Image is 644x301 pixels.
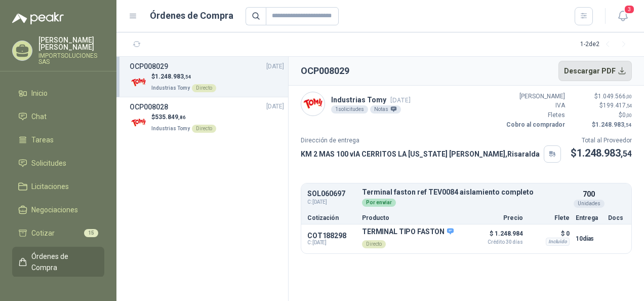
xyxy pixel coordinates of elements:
p: Terminal faston ref TEV0084 aislamiento completo [362,189,570,196]
span: Industrias Tomy [151,126,190,131]
div: Directo [192,125,216,133]
span: Órdenes de Compra [31,251,95,273]
a: OCP008028[DATE] Company Logo$535.849,86Industrias TomyDirecto [130,101,284,133]
span: ,54 [626,103,632,108]
img: Logo peakr [12,12,64,24]
a: Inicio [12,84,104,103]
span: Tareas [31,134,54,145]
p: Producto [362,215,466,221]
p: IVA [504,101,565,110]
p: 700 [583,189,595,200]
span: ,00 [626,112,632,118]
h2: OCP008029 [301,64,349,78]
div: Directo [362,240,386,248]
p: TERMINAL TIPO FASTON [362,228,454,237]
a: Negociaciones [12,200,104,219]
span: 199.417 [603,102,632,109]
p: Total al Proveedor [571,136,632,145]
span: Negociaciones [31,204,78,215]
p: $ [571,110,632,120]
span: Cotizar [31,228,55,239]
button: 3 [614,7,632,25]
p: Industrias Tomy [331,94,411,105]
p: $ [151,112,216,122]
p: 10 días [576,233,602,245]
div: 1 solicitudes [331,105,368,114]
div: Por enviar [362,199,396,207]
h1: Órdenes de Compra [150,9,233,23]
p: SOL060697 [307,190,356,198]
p: $ [571,120,632,130]
span: C: [DATE] [307,240,356,246]
a: Tareas [12,130,104,149]
img: Company Logo [301,92,325,116]
span: [DATE] [266,102,284,111]
img: Company Logo [130,73,147,91]
p: IMPORTSOLUCIONES SAS [38,53,104,65]
a: Licitaciones [12,177,104,196]
span: C: [DATE] [307,198,356,206]
p: $ [571,101,632,110]
p: $ [571,145,632,161]
p: $ [571,92,632,101]
h3: OCP008029 [130,61,168,72]
span: Crédito 30 días [472,240,523,245]
p: Flete [529,215,570,221]
span: Inicio [31,88,48,99]
p: [PERSON_NAME] [504,92,565,101]
p: Dirección de entrega [301,136,561,145]
a: Solicitudes [12,154,104,173]
h3: OCP008028 [130,101,168,112]
p: $ 1.248.984 [472,228,523,245]
p: Precio [472,215,523,221]
p: Cobro al comprador [504,120,565,130]
span: [DATE] [390,96,411,104]
button: Descargar PDF [558,61,632,81]
a: Cotizar15 [12,223,104,243]
span: Licitaciones [31,181,69,192]
span: 0 [622,111,632,119]
p: Entrega [576,215,602,221]
span: 1.248.983 [577,147,632,159]
div: Directo [192,84,216,92]
span: 535.849 [155,114,186,121]
span: ,00 [626,94,632,99]
span: [DATE] [266,62,284,71]
img: Company Logo [130,114,147,132]
span: 1.049.566 [598,93,632,100]
div: 1 - 2 de 2 [580,36,632,53]
span: Chat [31,111,47,122]
p: Docs [608,215,625,221]
p: KM 2 MAS 100 vIA CERRITOS LA [US_STATE] [PERSON_NAME] , Risaralda [301,148,540,160]
span: Industrias Tomy [151,85,190,91]
span: ,54 [621,149,632,159]
span: 1.248.983 [155,73,191,80]
p: $ 0 [529,228,570,240]
span: ,54 [624,122,632,128]
div: Unidades [574,200,605,208]
p: Fletes [504,110,565,120]
p: COT188298 [307,232,356,240]
a: Chat [12,107,104,126]
div: Incluido [546,238,570,246]
span: 3 [624,5,635,14]
span: Solicitudes [31,158,66,169]
p: $ [151,72,216,82]
span: ,86 [178,115,186,120]
p: Cotización [307,215,356,221]
p: [PERSON_NAME] [PERSON_NAME] [38,36,104,51]
a: OCP008029[DATE] Company Logo$1.248.983,54Industrias TomyDirecto [130,61,284,93]
span: 15 [84,229,98,237]
a: Órdenes de Compra [12,247,104,277]
span: 1.248.983 [595,121,632,128]
span: ,54 [184,74,191,80]
div: Notas [370,105,401,114]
